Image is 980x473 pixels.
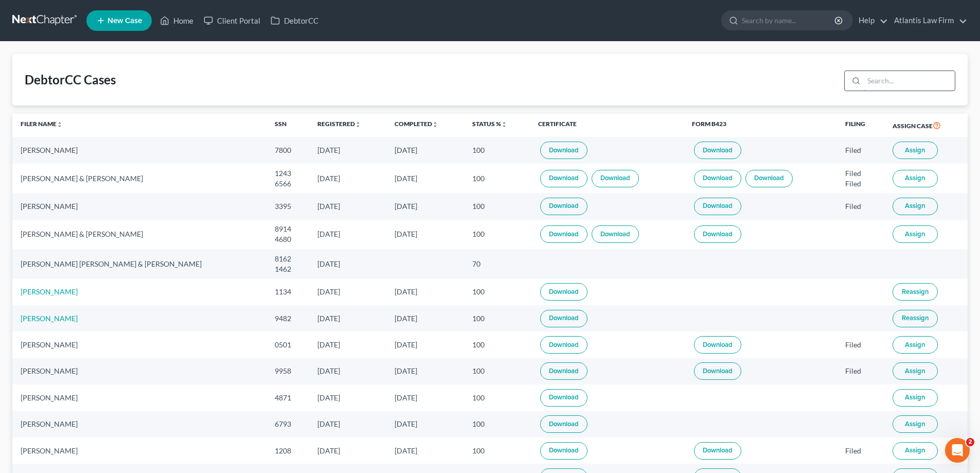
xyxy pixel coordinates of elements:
i: unfold_more [501,121,507,128]
div: 1243 [275,168,300,179]
td: [DATE] [309,249,387,278]
td: [DATE] [386,411,464,437]
button: Assign [893,389,938,407]
a: Client Portal [199,11,265,30]
div: 3395 [275,201,300,212]
div: Filed [845,145,876,155]
a: Download [592,170,639,187]
div: Filed [845,340,876,350]
a: [PERSON_NAME] [21,314,78,323]
div: 9958 [275,366,300,376]
button: Assign [893,336,938,354]
a: Download [745,170,793,187]
span: Assign [905,446,925,454]
div: 0501 [275,340,300,350]
td: [DATE] [309,164,387,193]
span: Assign [905,393,925,401]
span: Assign [905,174,925,182]
div: [PERSON_NAME] & [PERSON_NAME] [21,173,258,184]
td: 100 [464,220,530,249]
td: 100 [464,384,530,411]
th: SSN [266,114,309,137]
td: 100 [464,193,530,219]
div: Filed [845,366,876,376]
div: [PERSON_NAME] & [PERSON_NAME] [21,229,258,239]
td: [DATE] [386,358,464,384]
a: DebtorCC [265,11,324,30]
div: 9482 [275,313,300,324]
td: [DATE] [386,384,464,411]
iframe: Intercom live chat [945,438,970,463]
a: Registeredunfold_more [317,120,361,128]
a: Download [540,336,587,354]
a: Download [540,362,587,380]
a: Download [540,310,587,327]
button: Assign [893,362,938,380]
button: Assign [893,198,938,215]
a: Status %unfold_more [472,120,507,128]
td: 100 [464,305,530,331]
div: 1462 [275,264,300,274]
td: [DATE] [309,384,387,411]
span: Assign [905,341,925,349]
button: Reassign [893,283,938,301]
div: Filed [845,446,876,456]
button: Assign [893,415,938,433]
a: Download [540,389,587,407]
a: Download [540,442,587,460]
td: [DATE] [309,411,387,437]
td: 100 [464,331,530,358]
td: 100 [464,164,530,193]
a: Completedunfold_more [395,120,438,128]
td: 70 [464,249,530,278]
div: [PERSON_NAME] [21,145,258,155]
td: [DATE] [309,220,387,249]
td: [DATE] [386,279,464,305]
td: 100 [464,137,530,163]
a: Download [540,170,587,187]
div: 1208 [275,446,300,456]
div: 8914 [275,224,300,234]
div: [PERSON_NAME] [21,340,258,350]
a: Download [694,170,741,187]
button: Reassign [893,310,938,327]
td: [DATE] [386,137,464,163]
div: [PERSON_NAME] [21,201,258,212]
a: Download [540,283,587,301]
div: 4680 [275,234,300,244]
a: Filer Nameunfold_more [21,120,63,128]
th: Assign Case [884,114,968,137]
td: 100 [464,279,530,305]
div: [PERSON_NAME] [PERSON_NAME] & [PERSON_NAME] [21,259,258,269]
a: Download [694,336,741,354]
div: [PERSON_NAME] [21,446,258,456]
div: 6793 [275,419,300,429]
div: [PERSON_NAME] [21,393,258,403]
td: [DATE] [386,220,464,249]
div: Filed [845,201,876,212]
a: Download [540,225,587,243]
td: 100 [464,437,530,464]
td: [DATE] [309,358,387,384]
td: [DATE] [309,305,387,331]
a: Download [540,198,587,215]
a: Download [540,415,587,433]
td: [DATE] [309,437,387,464]
td: [DATE] [386,437,464,464]
button: Assign [893,225,938,243]
span: Reassign [902,314,929,322]
a: Download [694,198,741,215]
td: 100 [464,358,530,384]
span: Reassign [902,288,929,296]
span: 2 [966,438,974,446]
button: Assign [893,442,938,460]
div: [PERSON_NAME] [21,366,258,376]
span: Assign [905,420,925,428]
a: Download [694,142,741,159]
a: Download [694,225,741,243]
td: [DATE] [386,331,464,358]
th: Filing [837,114,884,137]
div: [PERSON_NAME] [21,419,258,429]
a: [PERSON_NAME] [21,287,78,296]
i: unfold_more [57,121,63,128]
